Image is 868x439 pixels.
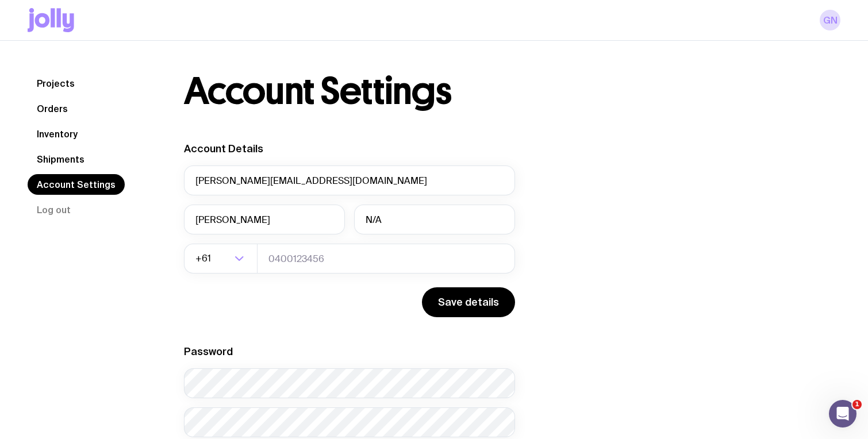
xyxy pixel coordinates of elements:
[852,400,862,409] span: 1
[354,205,515,234] input: Last Name
[422,287,515,317] button: Save details
[213,244,231,274] input: Search for option
[28,149,94,170] a: Shipments
[257,244,515,274] input: 0400123456
[184,205,345,234] input: First Name
[820,10,840,30] a: GN
[184,73,451,110] h1: Account Settings
[28,98,77,119] a: Orders
[184,244,258,274] div: Search for option
[28,124,87,144] a: Inventory
[28,73,84,94] a: Projects
[829,400,857,428] iframe: Intercom live chat
[28,174,125,195] a: Account Settings
[184,165,515,195] input: your@email.com
[195,244,213,274] span: +61
[184,345,233,357] label: Password
[184,143,263,155] label: Account Details
[28,199,80,220] button: Log out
